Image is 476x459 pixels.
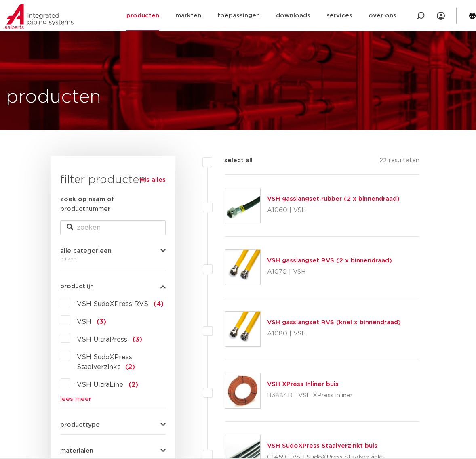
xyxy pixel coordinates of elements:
[225,250,260,285] img: Thumbnail for VSH gasslangset RVS (2 x binnendraad)
[267,204,400,217] p: A1060 | VSH
[139,175,166,185] a: wis alles
[267,327,401,340] p: A1080 | VSH
[267,196,400,202] a: VSH gasslangset rubber (2 x binnendraad)
[60,254,166,264] div: buizen
[60,422,166,428] button: producttype
[60,283,166,289] button: productlijn
[267,381,339,387] a: VSH XPress Inliner buis
[267,258,392,264] a: VSH gasslangset RVS (2 x binnendraad)
[60,248,112,254] span: alle categorieën
[77,354,132,370] span: VSH SudoXPress Staalverzinkt
[60,422,100,428] span: producttype
[267,443,377,449] a: VSH SudoXPress Staalverzinkt buis
[60,172,166,188] h3: filter producten
[77,381,123,388] span: VSH UltraLine
[60,283,94,289] span: productlijn
[267,389,353,402] p: B3884B | VSH XPress inliner
[97,319,106,325] span: (3)
[77,319,91,325] span: VSH
[212,156,253,166] label: select all
[125,364,135,370] span: (2)
[6,84,101,110] h1: producten
[60,448,93,454] span: materialen
[60,220,166,235] input: zoeken
[225,188,260,223] img: Thumbnail for VSH gasslangset rubber (2 x binnendraad)
[154,301,164,307] span: (4)
[128,381,138,388] span: (2)
[133,336,142,343] span: (3)
[60,448,166,454] button: materialen
[77,301,148,307] span: VSH SudoXPress RVS
[225,373,260,408] img: Thumbnail for VSH XPress Inliner buis
[267,319,401,325] a: VSH gasslangset RVS (knel x binnendraad)
[77,336,127,343] span: VSH UltraPress
[60,248,166,254] button: alle categorieën
[60,195,166,214] label: zoek op naam of productnummer
[225,312,260,346] img: Thumbnail for VSH gasslangset RVS (knel x binnendraad)
[267,266,392,279] p: A1070 | VSH
[60,396,166,402] a: lees meer
[379,156,419,168] p: 22 resultaten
